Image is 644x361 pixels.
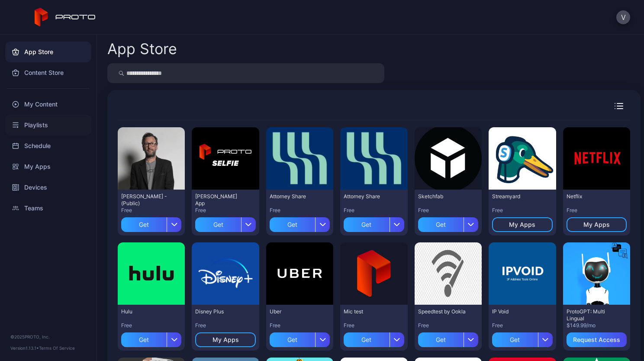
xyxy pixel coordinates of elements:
[418,214,478,232] button: Get
[270,332,315,347] div: Get
[492,329,552,347] button: Get
[39,345,75,351] a: Terms Of Service
[616,10,630,24] button: V
[213,336,239,343] div: My Apps
[195,308,243,315] div: Disney Plus
[567,217,627,232] button: My Apps
[344,214,404,232] button: Get
[509,221,535,228] div: My Apps
[418,308,466,315] div: Speedtest by Ookla
[270,214,330,232] button: Get
[121,322,181,329] div: Free
[492,332,538,347] div: Get
[492,207,552,214] div: Free
[270,329,330,347] button: Get
[418,329,478,347] button: Get
[567,322,627,329] div: $149.99/mo
[270,308,317,315] div: Uber
[5,94,91,115] a: My Content
[5,42,91,62] a: App Store
[583,221,610,228] div: My Apps
[344,332,389,347] div: Get
[5,177,91,198] a: Devices
[195,207,255,214] div: Free
[5,135,91,156] a: Schedule
[344,322,404,329] div: Free
[195,332,255,347] button: My Apps
[344,329,404,347] button: Get
[121,207,181,214] div: Free
[573,336,620,343] div: Request Access
[492,322,552,329] div: Free
[567,193,614,200] div: Netflix
[270,193,317,200] div: Attorney Share
[10,333,86,340] div: © 2025 PROTO, Inc.
[344,308,391,315] div: Mic test
[121,329,181,347] button: Get
[492,217,552,232] button: My Apps
[418,217,464,232] div: Get
[195,322,255,329] div: Free
[121,217,167,232] div: Get
[195,217,241,232] div: Get
[344,207,404,214] div: Free
[344,217,389,232] div: Get
[418,207,478,214] div: Free
[418,322,478,329] div: Free
[5,62,91,83] a: Content Store
[567,332,627,347] button: Request Access
[418,193,466,200] div: Sketchfab
[5,156,91,177] a: My Apps
[121,332,167,347] div: Get
[270,217,315,232] div: Get
[121,308,169,315] div: Hulu
[121,193,169,207] div: David N Persona - (Public)
[270,322,330,329] div: Free
[567,207,627,214] div: Free
[5,115,91,135] a: Playlists
[270,207,330,214] div: Free
[195,193,243,207] div: David Selfie App
[121,214,181,232] button: Get
[195,214,255,232] button: Get
[10,345,39,351] span: Version 1.13.1 •
[344,193,391,200] div: Attorney Share
[5,198,91,219] a: Teams
[567,308,614,322] div: ProtoGPT: Multi Lingual
[107,42,177,56] div: App Store
[492,308,540,315] div: IP Void
[418,332,464,347] div: Get
[492,193,540,200] div: Streamyard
